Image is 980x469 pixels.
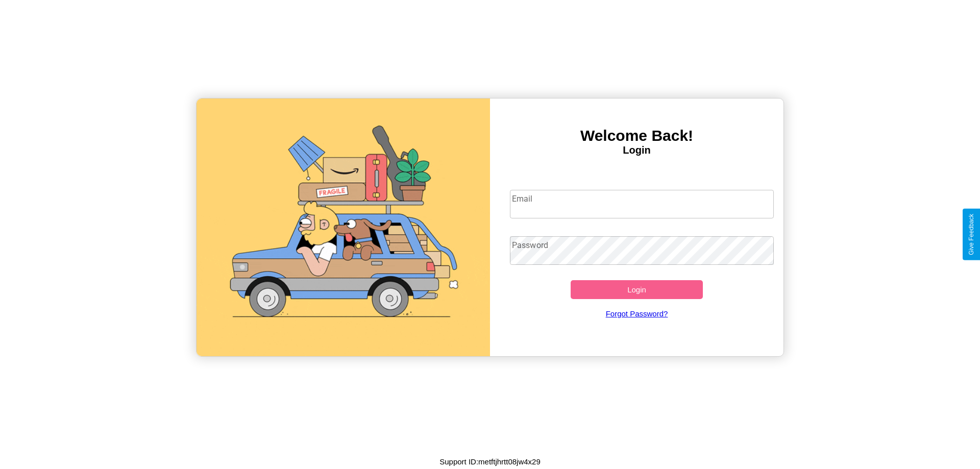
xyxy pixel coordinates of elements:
[490,144,783,156] h4: Login
[490,127,783,144] h3: Welcome Back!
[505,299,769,328] a: Forgot Password?
[197,98,490,356] img: gif
[968,214,975,255] div: Give Feedback
[439,455,541,468] p: Support ID: metftjhrtt08jw4x29
[571,280,703,299] button: Login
